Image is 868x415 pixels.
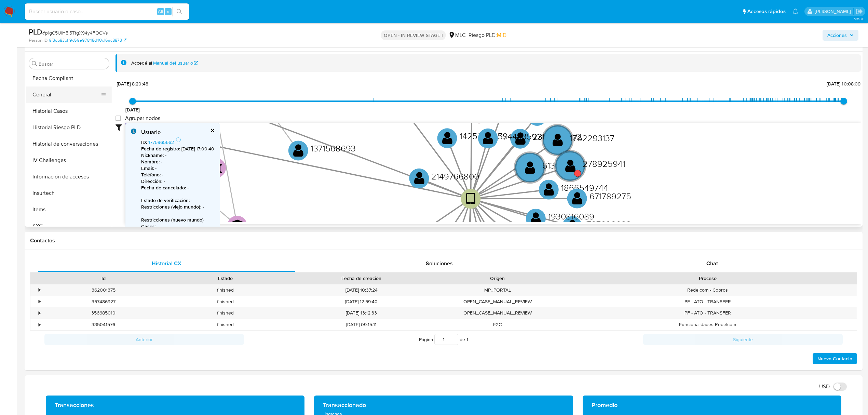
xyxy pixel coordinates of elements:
[483,131,493,145] text: 
[436,307,558,319] div: OPEN_CASE_MANUAL_REVIEW
[584,218,631,230] text: 1737628923
[39,298,40,305] div: •
[500,130,545,142] text: 1744435921
[30,237,857,244] h1: Contactos
[460,130,508,142] text: 1425265459
[49,37,126,43] a: 9f3db83bf19c59e97848d40c16ac8873
[25,7,189,16] input: Buscar usuario o caso...
[442,131,452,145] text: 
[706,259,718,267] span: Chat
[26,152,112,169] button: IV Challenges
[542,159,585,172] text: 613995545
[42,296,164,307] div: 357486927
[570,132,614,144] text: 1762293137
[141,165,214,172] p: -
[42,319,164,330] div: 335041576
[747,8,786,15] span: Accesos rápidos
[210,162,223,173] text: 
[39,321,40,328] div: •
[813,353,857,364] button: Nuevo Contacto
[817,354,852,363] span: Nuevo Contacto
[141,178,214,185] p: -
[436,296,558,307] div: OPEN_CASE_MANUAL_REVIEW
[164,296,286,307] div: finished
[414,171,424,185] text: 
[141,146,214,152] p: [DATE] 17:00:40
[42,29,108,36] span: # p1gC5UlH5I5TtgX94y4FOGVs
[141,159,214,165] p: -
[153,60,198,66] a: Manual del usuario
[286,296,436,307] div: [DATE] 12:59:40
[26,218,112,234] button: KYC
[26,70,112,86] button: Fecha Compliant
[141,203,201,210] b: Restricciones (viejo mundo) :
[39,61,106,67] input: Buscar
[210,128,214,133] button: cerrar
[141,223,156,230] b: Casos :
[47,275,160,282] div: Id
[42,284,164,296] div: 362001375
[164,307,286,319] div: finished
[525,160,535,174] text: 
[141,172,214,178] p: -
[589,190,631,202] text: 671789275
[572,191,582,205] text: 
[448,31,466,39] div: MLC
[544,182,554,197] text: 
[141,223,214,230] p: -
[432,170,479,182] text: 2149766800
[42,307,164,319] div: 356685010
[561,181,608,193] text: 1866549744
[291,275,432,282] div: Fecha de creación
[44,334,244,345] button: Anterior
[26,103,112,119] button: Historial Casos
[29,26,42,37] b: PLD
[141,129,214,136] div: Usuario
[854,16,865,22] span: 3.158.0
[426,259,453,267] span: Soluciones
[815,8,853,15] p: valentina.fiuri@mercadolibre.com
[141,204,214,210] p: -
[532,130,582,143] text: 2303802472
[26,119,112,136] button: Historial Riesgo PLD
[823,30,858,41] button: Acciones
[441,275,554,282] div: Origen
[39,287,40,293] div: •
[158,8,163,15] span: Alt
[311,142,356,155] text: 1371568693
[152,259,181,267] span: Historial CX
[116,116,121,121] input: Agrupar nodos
[169,275,282,282] div: Estado
[125,115,160,122] span: Agrupar nodos
[419,334,468,345] span: Página de
[172,7,186,16] button: search-icon
[141,184,186,191] b: Fecha de cancelado :
[231,219,244,231] text: 
[497,31,506,39] span: MID
[469,31,506,39] span: Riesgo PLD:
[141,171,161,178] b: Teléfono :
[141,158,160,165] b: Nombre :
[436,319,558,330] div: E2C
[553,133,563,147] text: 
[792,9,798,14] a: Notificaciones
[515,131,526,146] text: 
[141,165,154,172] b: Email :
[26,86,106,103] button: General
[466,336,468,343] span: 1
[548,210,594,223] text: 1930816089
[436,284,558,296] div: MP_PORTAL
[643,334,843,345] button: Siguiente
[26,136,112,152] button: Historial de conversaciones
[164,319,286,330] div: finished
[827,80,860,87] span: [DATE] 10:08:09
[131,60,152,66] span: Accedé al
[141,145,180,152] b: Fecha de registro :
[141,152,214,159] p: -
[141,185,214,191] p: -
[125,106,140,113] span: [DATE]
[141,178,162,185] b: Dirección :
[29,37,48,43] b: Person ID
[148,139,174,146] a: 1775965662
[167,8,169,15] span: s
